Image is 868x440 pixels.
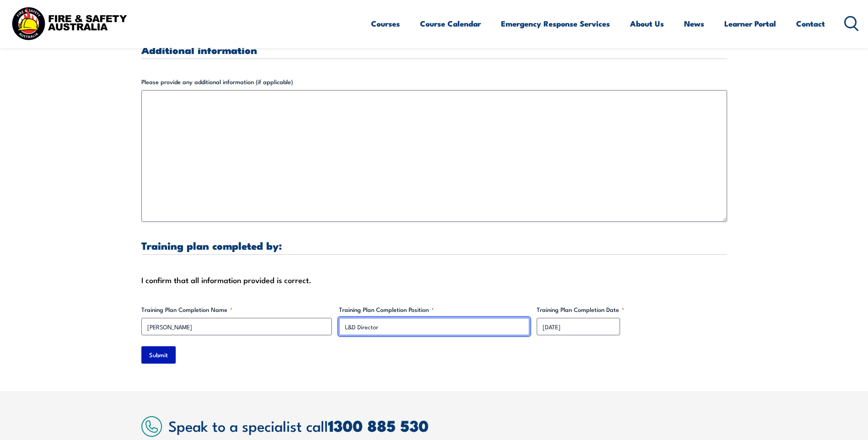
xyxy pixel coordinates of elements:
input: dd/mm/yyyy [537,318,620,335]
h3: Additional information [141,44,727,55]
label: Training Plan Completion Position [339,305,529,314]
a: News [684,11,704,36]
label: Training Plan Completion Date [537,305,727,314]
a: Course Calendar [420,11,481,36]
label: Training Plan Completion Name [141,305,332,314]
input: Submit [141,346,176,364]
a: Learner Portal [724,11,776,36]
a: 1300 885 530 [328,413,429,437]
h2: Speak to a specialist call [168,417,727,434]
a: Contact [796,11,825,36]
a: About Us [630,11,664,36]
a: Emergency Response Services [501,11,610,36]
label: Please provide any additional information (if applicable) [141,77,727,86]
a: Courses [371,11,400,36]
h3: Training plan completed by: [141,240,727,251]
div: I confirm that all information provided is correct. [141,273,727,287]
